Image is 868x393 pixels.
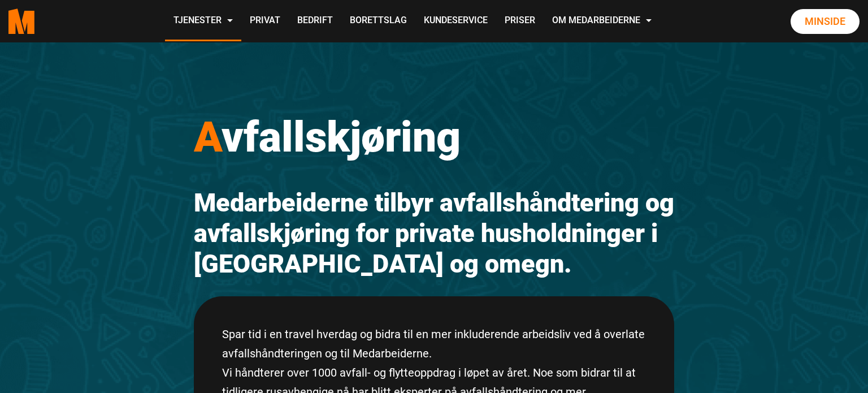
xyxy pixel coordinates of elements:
[194,188,674,279] h2: Medarbeiderne tilbyr avfallshåndtering og avfallskjøring for private husholdninger i [GEOGRAPHIC_...
[289,1,341,41] a: Bedrift
[165,1,241,41] a: Tjenester
[791,9,860,34] a: Minside
[415,1,496,41] a: Kundeservice
[194,112,222,162] span: A
[341,1,415,41] a: Borettslag
[544,1,660,41] a: Om Medarbeiderne
[194,111,674,162] h1: vfallskjøring
[496,1,544,41] a: Priser
[241,1,289,41] a: Privat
